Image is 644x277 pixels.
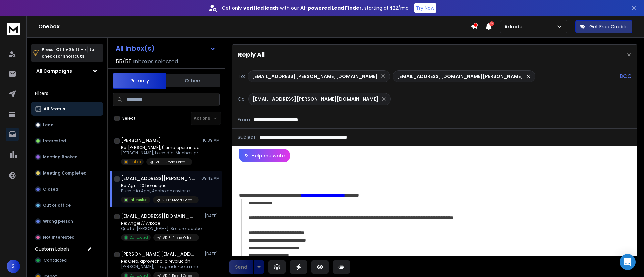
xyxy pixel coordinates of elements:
[31,183,103,196] button: Closed
[243,5,279,11] strong: verified leads
[238,73,245,80] p: To:
[31,150,103,164] button: Meeting Booked
[238,134,257,141] p: Subject:
[620,72,632,80] p: BCC
[156,160,188,165] p: VD 6: Broad Odoo_Campaign - ARKODE
[205,251,220,257] p: [DATE]
[130,235,148,240] p: Contacted
[122,116,136,121] label: Select
[253,96,378,102] p: [EMAIL_ADDRESS][PERSON_NAME][DOMAIN_NAME]
[31,215,103,228] button: Wrong person
[121,188,199,194] p: Buen día Agni, Acabo de enviarte
[35,246,70,252] h3: Custom Labels
[252,73,378,80] p: [EMAIL_ADDRESS][PERSON_NAME][DOMAIN_NAME]
[205,213,220,219] p: [DATE]
[414,3,436,13] button: Try Now
[133,58,178,66] h3: Inboxes selected
[121,259,202,264] p: Re: Gera, aprovecha la revolución
[121,251,195,257] h1: [PERSON_NAME][EMAIL_ADDRESS][DOMAIN_NAME]
[121,226,202,231] p: Que tal [PERSON_NAME], Si claro, acabo
[121,145,202,150] p: Re: [PERSON_NAME], Última oportunidad para
[55,46,88,53] span: Ctrl + Shift + k
[162,198,195,203] p: VD 6: Broad Odoo_Campaign - ARKODE
[130,159,141,164] p: Icebox
[222,5,409,11] p: Get only with our starting at $22/mo
[201,176,220,181] p: 09:42 AM
[589,23,628,30] p: Get Free Credits
[116,45,155,52] h1: All Inbox(s)
[31,134,103,148] button: Interested
[620,254,636,270] div: Open Intercom Messenger
[504,23,525,30] p: Arkode
[43,203,71,208] p: Out of office
[238,96,246,102] p: Cc:
[113,73,166,89] button: Primary
[43,122,54,128] p: Lead
[239,149,290,162] button: Help me write
[43,235,75,240] p: Not Interested
[121,183,199,188] p: Re: Agni, 20 horas que
[43,154,78,160] p: Meeting Booked
[163,235,195,240] p: VD 6: Broad Odoo_Campaign - ARKODE
[121,213,195,219] h1: [EMAIL_ADDRESS][DOMAIN_NAME]
[31,102,103,116] button: All Status
[36,68,72,74] h1: All Campaigns
[31,199,103,212] button: Out of office
[31,118,103,132] button: Lead
[38,23,471,31] h1: Onebox
[44,106,65,112] p: All Status
[43,187,58,192] p: Closed
[43,138,66,144] p: Interested
[43,219,73,224] p: Wrong person
[121,150,202,156] p: [PERSON_NAME], buen día. Muchas gracias
[203,138,220,143] p: 10:39 AM
[130,197,148,202] p: Interested
[238,50,265,59] p: Reply All
[7,23,20,35] img: logo
[31,231,103,244] button: Not Interested
[575,20,632,33] button: Get Free Credits
[43,170,87,176] p: Meeting Completed
[31,254,103,267] button: Contacted
[7,260,20,273] button: S
[121,221,202,226] p: Re: Angel // Arkode
[397,73,523,80] p: [EMAIL_ADDRESS][DOMAIN_NAME][PERSON_NAME]
[42,46,94,60] p: Press to check for shortcuts.
[121,264,202,269] p: [PERSON_NAME], Te agradezco tu mensaje
[121,175,195,182] h1: [EMAIL_ADDRESS][PERSON_NAME][DOMAIN_NAME] +1
[31,166,103,180] button: Meeting Completed
[300,5,363,11] strong: AI-powered Lead Finder,
[238,116,251,123] p: From:
[31,64,103,78] button: All Campaigns
[416,5,434,11] p: Try Now
[166,73,220,88] button: Others
[121,137,161,144] h1: [PERSON_NAME]
[116,58,132,66] span: 55 / 55
[31,89,103,98] h3: Filters
[44,258,67,263] span: Contacted
[489,21,494,26] span: 15
[110,42,221,55] button: All Inbox(s)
